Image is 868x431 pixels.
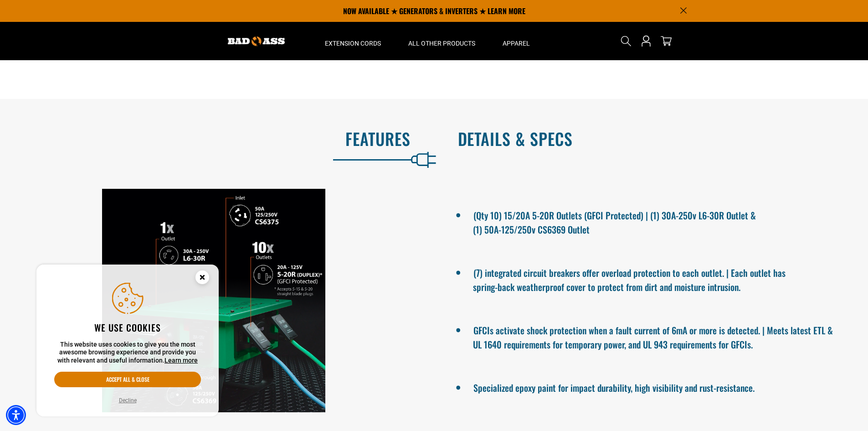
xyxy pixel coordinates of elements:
[503,39,530,47] span: Apparel
[54,322,201,333] h2: We use cookies
[458,129,849,148] h2: Details & Specs
[473,206,837,236] li: (Qty 10) 15/20A 5-20R Outlets (GFCI Protected) | (1) 30A-250v L6-30R Outlet & (1) 50A-125/250v CS...
[408,39,475,47] span: All Other Products
[659,36,673,47] a: cart
[489,22,544,60] summary: Apparel
[325,39,381,47] span: Extension Cords
[473,264,837,294] li: (7) integrated circuit breakers offer overload protection to each outlet. | Each outlet has sprin...
[54,341,201,365] p: This website uses cookies to give you the most awesome browsing experience and provide you with r...
[395,22,489,60] summary: All Other Products
[228,36,285,46] img: Bad Ass Extension Cords
[473,379,837,395] li: Specialized epoxy paint for impact durability, high visibility and rust-resistance.
[639,22,653,60] a: Open this option
[116,396,139,405] button: Decline
[19,129,411,148] h2: Features
[473,321,837,351] li: GFCIs activate shock protection when a fault current of 6mA or more is detected. | Meets latest E...
[619,34,633,48] summary: Search
[54,372,201,387] button: Accept all & close
[311,22,395,60] summary: Extension Cords
[36,265,219,417] aside: Cookie Consent
[186,265,219,293] button: Close this option
[6,405,26,425] div: Accessibility Menu
[164,357,198,364] a: This website uses cookies to give you the most awesome browsing experience and provide you with r...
